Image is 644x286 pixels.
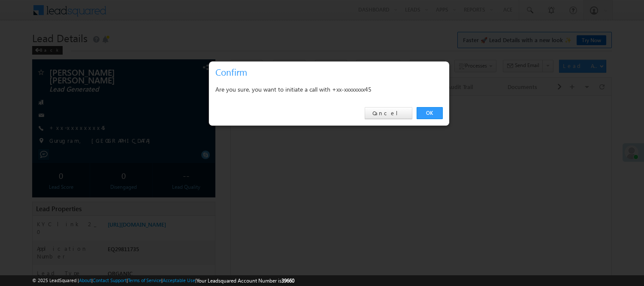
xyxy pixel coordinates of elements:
a: Acceptable Use [163,277,195,283]
a: Terms of Service [128,277,161,283]
a: OK [417,107,443,119]
a: About [79,277,91,283]
h3: Confirm [215,65,446,80]
div: Are you sure, you want to initiate a call with +xx-xxxxxxxx45 [215,84,443,95]
span: © 2025 LeadSquared | | | | | [32,277,294,285]
span: 39660 [281,277,294,284]
a: Contact Support [93,277,127,283]
a: Cancel [365,107,412,119]
span: Your Leadsquared Account Number is [197,277,294,284]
